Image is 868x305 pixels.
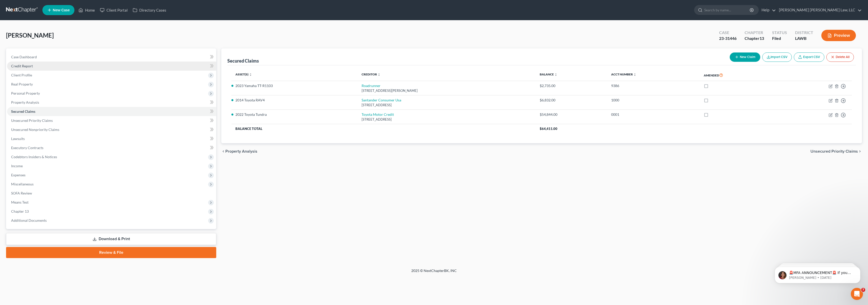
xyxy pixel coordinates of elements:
[11,164,23,168] span: Income
[11,100,39,104] span: Property Analysis
[7,189,216,198] a: SOFA Review
[235,72,252,76] a: Asset(s) unfold_more
[795,30,813,36] div: District
[858,149,862,153] i: chevron_right
[6,233,216,245] a: Download & Print
[772,30,787,36] div: Status
[290,268,578,277] div: 2025 © NextChapterBK, INC
[700,69,776,81] th: Amended
[11,73,32,77] span: Client Profile
[362,88,532,93] div: [STREET_ADDRESS][PERSON_NAME]
[11,146,43,150] span: Executory Contracts
[130,6,169,15] a: Directory Cases
[772,36,787,41] div: Filed
[794,52,824,62] a: Export CSV
[11,127,59,132] span: Unsecured Nonpriority Claims
[730,52,760,62] button: New Claim
[11,191,32,195] span: SOFA Review
[851,288,863,300] iframe: Intercom live chat
[235,98,354,103] li: 2014 Toyota RAV4
[11,136,25,141] span: Lawsuits
[11,182,34,186] span: Miscellaneous
[7,125,216,134] a: Unsecured Nonpriority Claims
[11,55,37,59] span: Case Dashboard
[810,149,862,153] button: Unsecured Priority Claims chevron_right
[11,91,40,95] span: Personal Property
[53,8,70,12] span: New Case
[745,30,764,36] div: Chapter
[821,30,856,41] button: Preview
[362,117,532,122] div: [STREET_ADDRESS]
[11,200,29,204] span: Means Test
[11,64,33,68] span: Credit Report
[759,36,764,41] span: 13
[776,6,862,15] a: [PERSON_NAME] [PERSON_NAME] Law, LLC
[221,149,257,153] button: chevron_left Property Analysis
[97,6,130,15] a: Client Portal
[540,127,557,131] span: $64,411.00
[362,103,532,107] div: [STREET_ADDRESS]
[762,52,792,62] button: Import CSV
[7,62,216,71] a: Credit Report
[227,58,259,64] div: Secured Claims
[704,5,750,15] input: Search by name...
[11,109,35,114] span: Secured Claims
[719,30,737,36] div: Case
[221,149,225,153] i: chevron_left
[795,36,813,41] div: LAWB
[249,73,252,76] i: unfold_more
[377,73,381,76] i: unfold_more
[810,149,858,153] span: Unsecured Priority Claims
[759,6,776,15] a: Help
[611,112,696,117] div: 0001
[6,247,216,258] a: Review & File
[767,256,868,291] iframe: Intercom notifications message
[362,112,394,117] a: Toyota Motor Credit
[11,82,33,86] span: Real Property
[11,173,25,177] span: Expenses
[7,134,216,143] a: Lawsuits
[7,107,216,116] a: Secured Claims
[11,155,57,159] span: Codebtors Insiders & Notices
[554,73,557,76] i: unfold_more
[540,98,603,103] div: $6,832.00
[362,84,381,88] a: Roadrunner
[362,98,401,102] a: Santander Consumer Usa
[7,116,216,125] a: Unsecured Priority Claims
[235,112,354,117] li: 2022 Toyota Tundra
[11,209,29,213] span: Chapter 13
[745,36,764,41] div: Chapter
[76,6,97,15] a: Home
[633,73,636,76] i: unfold_more
[540,83,603,88] div: $2,735.00
[611,72,636,76] a: Acct Number unfold_more
[235,83,354,88] li: 2023 Yamaha TT-R1103
[861,288,865,292] span: 7
[611,98,696,103] div: 1000
[6,32,54,39] span: [PERSON_NAME]
[11,118,53,123] span: Unsecured Priority Claims
[719,36,737,41] div: 23-31446
[826,52,854,62] button: Delete All
[11,218,47,223] span: Additional Documents
[540,72,557,76] a: Balance unfold_more
[7,98,216,107] a: Property Analysis
[231,124,536,133] th: Balance Total
[7,143,216,152] a: Executory Contracts
[540,112,603,117] div: $54,844.00
[362,72,381,76] a: Creditor unfold_more
[611,83,696,88] div: 9386
[7,52,216,62] a: Case Dashboard
[225,149,257,153] span: Property Analysis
